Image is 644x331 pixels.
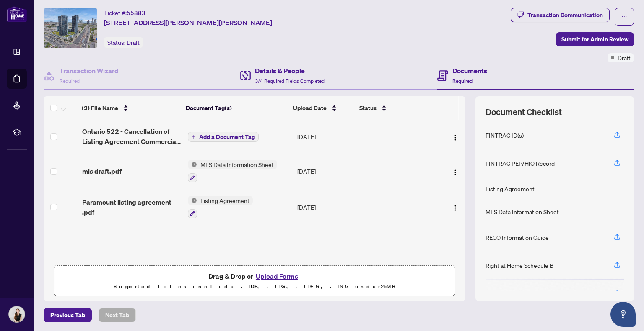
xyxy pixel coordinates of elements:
[253,271,301,282] button: Upload Forms
[197,160,277,169] span: MLS Data Information Sheet
[50,308,85,322] span: Previous Tab
[486,184,535,193] div: Listing Agreement
[452,78,473,84] span: Required
[182,96,290,120] th: Document Tag(s)
[44,308,92,322] button: Previous Tab
[556,32,634,46] button: Submit for Admin Review
[188,160,277,182] button: Status IconMLS Data Information Sheet
[9,306,25,322] img: Profile Icon
[452,66,487,76] h4: Documents
[452,134,459,141] img: Logo
[294,153,361,189] td: [DATE]
[82,103,118,113] span: (3) File Name
[486,106,562,118] span: Document Checklist
[610,302,636,327] button: Open asap
[255,78,325,84] span: 3/4 Required Fields Completed
[294,120,361,153] td: [DATE]
[188,196,253,218] button: Status IconListing Agreement
[511,8,610,22] button: Transaction Communication
[59,282,450,292] p: Supported files include .PDF, .JPG, .JPEG, .PNG under 25 MB
[449,200,462,214] button: Logo
[486,131,524,140] div: FINTRAC ID(s)
[82,126,181,146] span: Ontario 522 - Cancellation of Listing Agreement Commercial Authority to Offer for Sale.pdf
[294,189,361,225] td: [DATE]
[486,233,549,242] div: RECO Information Guide
[188,132,259,142] button: Add a Document Tag
[99,308,136,322] button: Next Tab
[290,96,356,120] th: Upload Date
[364,132,439,141] div: -
[364,203,439,212] div: -
[82,197,181,217] span: Paramount listing agreement .pdf
[356,96,436,120] th: Status
[104,37,143,48] div: Status:
[104,18,272,28] span: [STREET_ADDRESS][PERSON_NAME][PERSON_NAME]
[486,261,553,270] div: Right at Home Schedule B
[44,8,97,48] img: IMG-N12376380_1.jpg
[208,271,301,282] span: Drag & Drop or
[359,103,377,113] span: Status
[561,33,628,46] span: Submit for Admin Review
[188,160,197,169] img: Status Icon
[78,96,182,120] th: (3) File Name
[527,8,603,22] div: Transaction Communication
[60,78,80,84] span: Required
[486,207,559,216] div: MLS Data Information Sheet
[452,169,459,176] img: Logo
[7,6,27,22] img: logo
[364,167,439,176] div: -
[60,66,119,76] h4: Transaction Wizard
[452,205,459,211] img: Logo
[449,130,462,143] button: Logo
[127,39,140,46] span: Draft
[127,9,145,17] span: 55883
[104,8,145,18] div: Ticket #:
[486,159,555,168] div: FINTRAC PEP/HIO Record
[293,103,327,113] span: Upload Date
[255,66,325,76] h4: Details & People
[188,131,259,142] button: Add a Document Tag
[188,196,197,205] img: Status Icon
[54,266,455,297] span: Drag & Drop orUpload FormsSupported files include .PDF, .JPG, .JPEG, .PNG under25MB
[621,14,627,20] span: ellipsis
[197,196,253,205] span: Listing Agreement
[82,166,122,176] span: mls draft.pdf
[199,134,255,140] span: Add a Document Tag
[618,53,631,62] span: Draft
[449,164,462,178] button: Logo
[192,135,196,139] span: plus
